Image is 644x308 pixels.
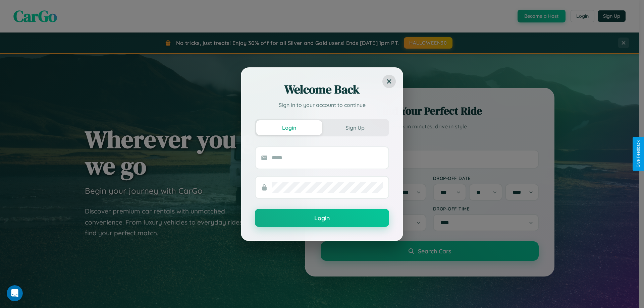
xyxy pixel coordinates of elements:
[255,81,389,98] h2: Welcome Back
[322,120,388,135] button: Sign Up
[636,140,641,168] div: Give Feedback
[255,101,389,109] p: Sign in to your account to continue
[255,209,389,227] button: Login
[256,120,322,135] button: Login
[7,285,23,301] iframe: Intercom live chat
